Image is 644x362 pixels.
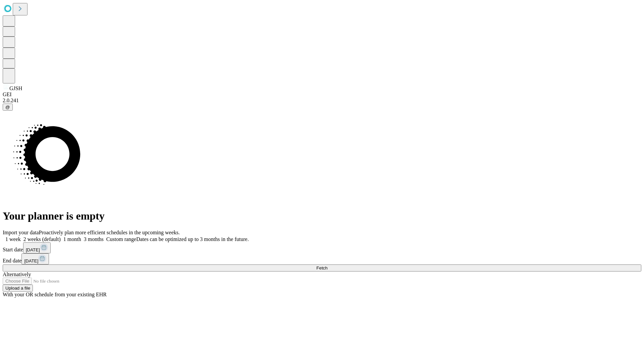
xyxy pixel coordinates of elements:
div: End date [3,253,641,264]
span: Custom range [106,236,136,242]
span: 3 months [84,236,104,242]
div: 2.0.241 [3,98,641,104]
span: @ [5,105,10,110]
span: GJSH [9,85,22,91]
span: 1 week [5,236,21,242]
span: Import your data [3,230,39,235]
span: Alternatively [3,271,31,277]
button: @ [3,104,13,111]
span: [DATE] [24,258,38,263]
button: [DATE] [21,253,49,264]
span: Fetch [316,265,327,270]
button: Upload a file [3,285,33,292]
h1: Your planner is empty [3,210,641,222]
span: Dates can be optimized up to 3 months in the future. [136,236,249,242]
button: Fetch [3,264,641,271]
button: [DATE] [23,242,51,253]
span: 1 month [63,236,81,242]
span: With your OR schedule from your existing EHR [3,292,107,297]
span: 2 weeks (default) [23,236,61,242]
span: [DATE] [26,247,40,252]
span: Proactively plan more efficient schedules in the upcoming weeks. [39,230,180,235]
div: Start date [3,242,641,253]
div: GEI [3,92,641,98]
